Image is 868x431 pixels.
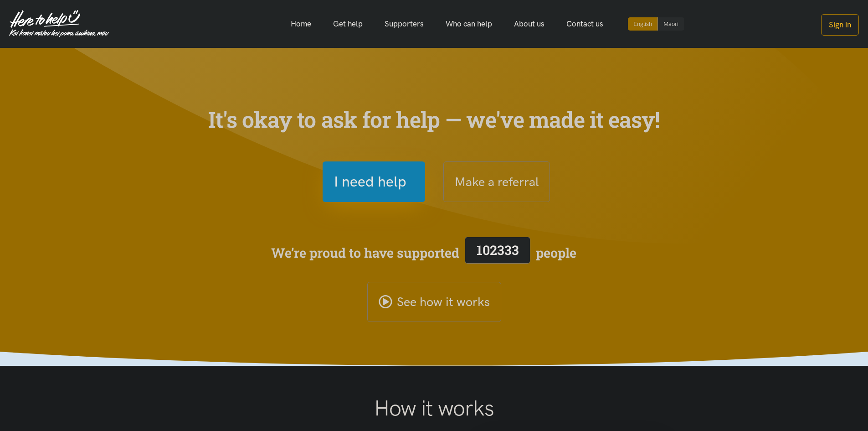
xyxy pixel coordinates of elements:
[503,14,555,34] a: About us
[9,10,109,37] img: Home
[334,170,406,193] span: I need help
[322,14,374,34] a: Get help
[628,17,684,31] div: Language toggle
[367,282,501,322] a: See how it works
[323,161,425,202] button: I need help
[206,106,662,133] p: It's okay to ask for help — we've made it easy!
[285,395,583,421] h1: How it works
[443,161,550,202] button: Make a referral
[374,14,435,34] a: Supporters
[280,14,322,34] a: Home
[555,14,614,34] a: Contact us
[821,14,859,36] button: Sign in
[628,17,658,31] div: Current language
[435,14,503,34] a: Who can help
[271,235,576,270] span: We’re proud to have supported people
[459,235,536,270] a: 102333
[658,17,684,31] a: Switch to Te Reo Māori
[477,241,519,259] span: 102333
